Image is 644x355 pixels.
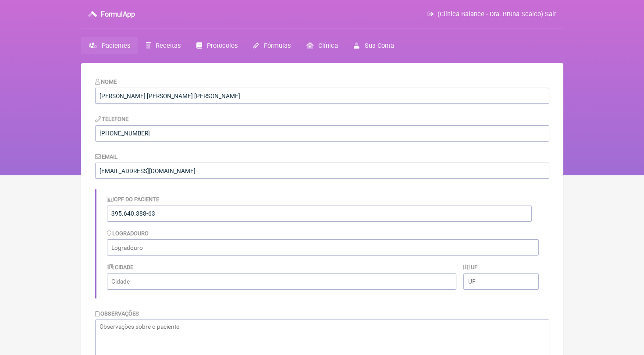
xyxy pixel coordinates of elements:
input: Logradouro [107,239,539,256]
a: Clínica [299,37,346,54]
input: Identificação do Paciente [107,206,532,222]
a: Sua Conta [346,37,402,54]
label: Cidade [107,264,134,270]
label: CPF do Paciente [107,196,160,202]
span: Fórmulas [264,42,291,50]
a: (Clínica Balance - Dra. Bruna Scalco) Sair [427,11,556,18]
a: Receitas [138,37,189,54]
input: UF [463,273,538,290]
span: Sua Conta [365,42,394,50]
input: Nome do Paciente [95,88,549,104]
span: (Clínica Balance - Dra. Bruna Scalco) Sair [438,11,556,18]
label: Email [95,153,118,160]
label: Nome [95,78,117,85]
a: Protocolos [189,37,246,54]
h3: FormulApp [101,10,135,18]
input: 21 9124 2137 [95,125,549,142]
input: Cidade [107,273,457,290]
span: Receitas [156,42,181,50]
a: Pacientes [81,37,138,54]
a: Fórmulas [246,37,299,54]
input: paciente@email.com [95,163,549,179]
label: Telefone [95,116,129,122]
label: Observações [95,310,139,317]
span: Protocolos [207,42,238,50]
label: UF [463,264,477,270]
span: Pacientes [102,42,130,50]
span: Clínica [318,42,338,50]
label: Logradouro [107,230,149,237]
